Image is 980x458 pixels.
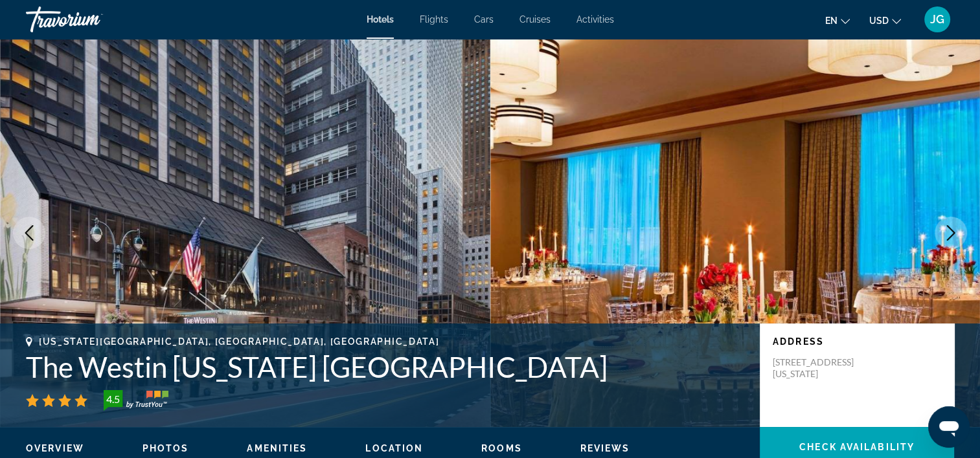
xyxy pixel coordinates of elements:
button: Next image [935,217,967,249]
span: en [825,16,838,26]
a: Cruises [519,14,551,25]
button: Change currency [869,11,901,30]
div: 4.5 [100,391,126,407]
span: USD [869,16,889,26]
span: Check Availability [799,442,915,452]
img: trustyou-badge-hor.svg [104,390,168,411]
button: Change language [825,11,850,30]
span: Photos [142,443,189,453]
a: Flights [420,14,448,25]
a: Travorium [26,3,155,36]
a: Cars [474,14,494,25]
h1: The Westin [US_STATE] [GEOGRAPHIC_DATA] [26,350,747,384]
button: Reviews [580,442,630,454]
span: Amenities [247,443,307,453]
button: User Menu [920,6,954,33]
button: Amenities [247,442,307,454]
button: Previous image [13,217,45,249]
p: Address [773,336,941,347]
button: Rooms [481,442,522,454]
span: Overview [26,443,84,453]
span: JG [930,13,944,26]
a: Hotels [367,14,394,25]
span: Reviews [580,443,630,453]
a: Activities [576,14,614,25]
button: Photos [142,442,189,454]
span: Location [365,443,423,453]
span: [US_STATE][GEOGRAPHIC_DATA], [GEOGRAPHIC_DATA], [GEOGRAPHIC_DATA] [39,336,439,347]
button: Overview [26,442,84,454]
button: Location [365,442,423,454]
p: [STREET_ADDRESS][US_STATE] [773,356,876,380]
iframe: Button to launch messaging window [928,406,970,448]
span: Rooms [481,443,522,453]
